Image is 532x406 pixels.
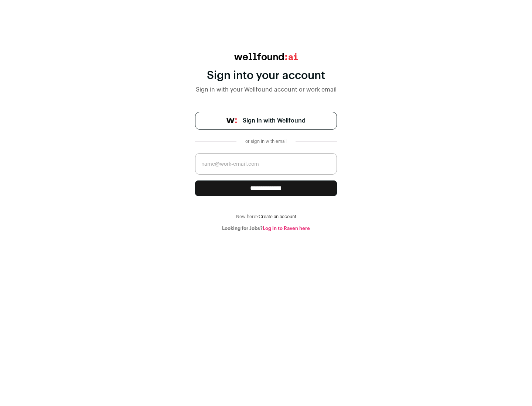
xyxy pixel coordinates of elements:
[195,153,337,175] input: name@work-email.com
[195,69,337,82] div: Sign into your account
[195,85,337,94] div: Sign in with your Wellfound account or work email
[234,53,298,60] img: wellfound:ai
[226,118,237,123] img: wellfound-symbol-flush-black-fb3c872781a75f747ccb3a119075da62bfe97bd399995f84a933054e44a575c4.png
[243,116,306,125] span: Sign in with Wellfound
[195,214,337,220] div: New here?
[242,138,290,144] div: or sign in with email
[263,226,310,231] a: Log in to Raven here
[195,112,337,130] a: Sign in with Wellfound
[259,214,296,219] a: Create an account
[195,226,337,231] div: Looking for Jobs?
